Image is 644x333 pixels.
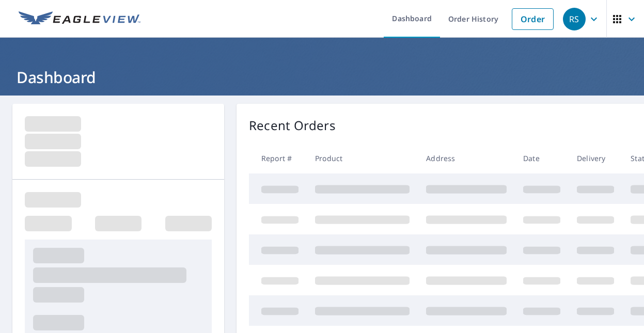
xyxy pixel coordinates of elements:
[515,143,569,173] th: Date
[563,8,586,30] div: RS
[249,116,336,135] p: Recent Orders
[512,8,554,30] a: Order
[19,11,140,27] img: EV Logo
[307,143,418,173] th: Product
[249,143,307,173] th: Report #
[12,67,632,88] h1: Dashboard
[569,143,622,173] th: Delivery
[418,143,515,173] th: Address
